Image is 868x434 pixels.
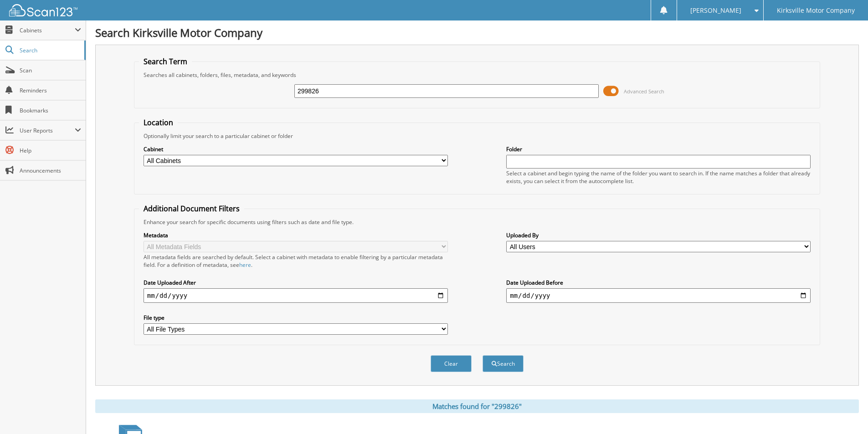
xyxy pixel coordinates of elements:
legend: Location [139,117,178,128]
div: Matches found for "299826" [95,399,859,413]
div: Enhance your search for specific documents using filters such as date and file type. [139,218,815,226]
legend: Search Term [139,56,192,66]
label: Uploaded By [506,231,811,239]
span: Advanced Search [624,88,664,95]
div: All metadata fields are searched by default. Select a cabinet with metadata to enable filtering b... [144,253,448,269]
span: Search [20,46,80,54]
button: Search [483,355,524,372]
span: User Reports [20,127,75,134]
span: Reminders [20,87,81,94]
label: File type [144,314,448,322]
input: start [144,288,448,303]
label: Cabinet [144,145,448,153]
span: Help [20,147,81,154]
label: Date Uploaded Before [506,279,811,286]
span: Announcements [20,167,81,174]
a: here [239,261,251,269]
h1: Search Kirksville Motor Company [95,25,859,40]
input: end [506,288,811,303]
div: Select a cabinet and begin typing the name of the folder you want to search in. If the name match... [506,169,811,185]
span: [PERSON_NAME] [690,8,741,13]
span: Scan [20,66,81,74]
label: Metadata [144,231,448,239]
label: Date Uploaded After [144,279,448,286]
button: Clear [431,355,472,372]
label: Folder [506,145,811,153]
div: Searches all cabinets, folders, files, metadata, and keywords [139,71,815,79]
span: Kirksville Motor Company [777,8,855,13]
img: scan123-logo-white.svg [9,4,77,16]
div: Optionally limit your search to a particular cabinet or folder [139,132,815,140]
span: Bookmarks [20,107,81,114]
span: Cabinets [20,26,75,34]
legend: Additional Document Filters [139,204,244,214]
